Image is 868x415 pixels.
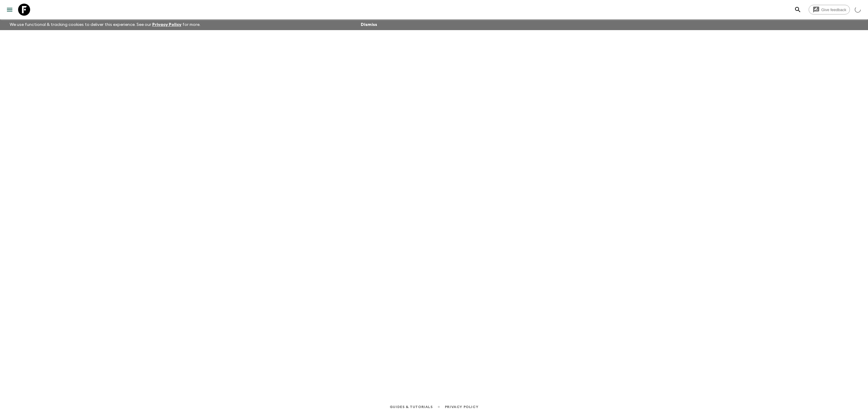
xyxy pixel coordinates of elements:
[390,404,433,410] a: Guides & Tutorials
[152,23,181,27] a: Privacy Policy
[818,8,850,12] span: Give feedback
[359,20,379,29] button: Dismiss
[792,4,804,16] button: search adventures
[809,5,850,14] a: Give feedback
[445,404,478,410] a: Privacy Policy
[7,19,203,30] p: We use functional & tracking cookies to deliver this experience. See our for more.
[4,4,16,16] button: menu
